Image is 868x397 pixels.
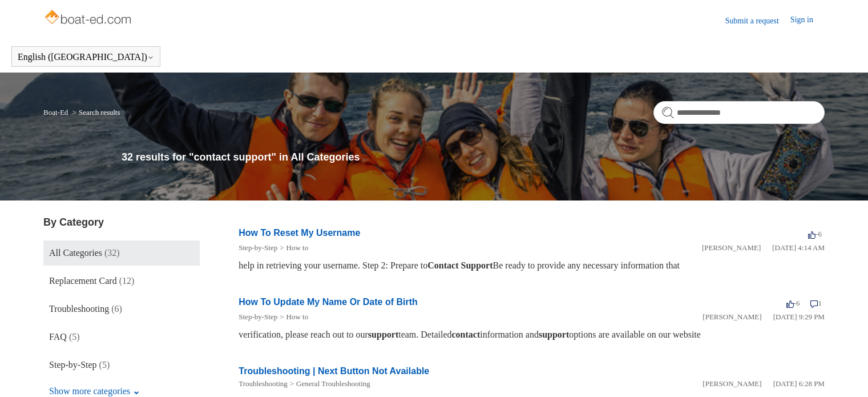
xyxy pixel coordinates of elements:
li: How to [277,242,308,254]
h1: 32 results for "contact support" in All Categories [122,150,825,165]
a: Replacement Card (12) [43,268,200,294]
a: How to [286,312,309,321]
li: Step-by-Step [239,242,277,254]
span: Step-by-Step [49,360,97,370]
span: 1 [810,299,822,307]
a: Troubleshooting | Next Button Not Available [239,366,429,376]
span: (32) [104,248,120,258]
li: [PERSON_NAME] [703,311,761,323]
a: Submit a request [725,15,790,27]
li: Troubleshooting [239,378,287,390]
span: Troubleshooting [49,304,109,314]
em: support [539,330,569,339]
li: Search results [70,108,120,117]
time: 03/14/2022, 04:14 [772,243,825,252]
a: FAQ (5) [43,324,200,350]
em: contact [452,330,481,339]
a: Boat-Ed [43,108,68,117]
span: (5) [99,360,110,370]
span: Replacement Card [49,276,117,286]
span: (5) [69,332,80,342]
a: How to [286,243,309,252]
span: FAQ [49,332,67,342]
time: 01/05/2024, 18:28 [773,379,825,388]
li: Step-by-Step [239,311,277,323]
a: Step-by-Step (5) [43,352,200,378]
span: -6 [786,299,800,307]
span: -6 [808,230,822,238]
h3: By Category [43,215,200,230]
button: English ([GEOGRAPHIC_DATA]) [18,52,154,62]
li: [PERSON_NAME] [703,378,761,390]
div: help in retrieving your username. Step 2: Prepare to Be ready to provide any necessary informatio... [239,259,825,272]
a: How To Update My Name Or Date of Birth [239,297,418,307]
span: All Categories [49,248,102,258]
a: Troubleshooting [239,379,287,388]
a: Step-by-Step [239,243,277,252]
em: Contact Support [427,260,492,270]
a: Troubleshooting (6) [43,296,200,322]
img: Boat-Ed Help Center home page [43,7,134,30]
span: (6) [111,304,122,314]
li: [PERSON_NAME] [702,242,761,254]
a: How To Reset My Username [239,228,360,238]
span: (12) [119,276,135,286]
a: All Categories (32) [43,240,200,266]
time: 03/15/2022, 21:29 [773,312,825,321]
em: support [368,330,398,339]
li: Boat-Ed [43,108,70,117]
a: Step-by-Step [239,312,277,321]
input: Search [653,101,825,124]
a: General Troubleshooting [296,379,370,388]
li: How to [277,311,308,323]
div: verification, please reach out to our team. Detailed information and options are available on our... [239,328,825,342]
li: General Troubleshooting [288,378,370,390]
a: Sign in [790,14,825,27]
